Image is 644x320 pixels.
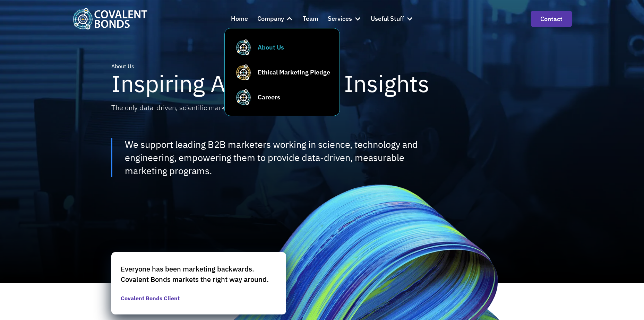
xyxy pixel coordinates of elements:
a: Team [303,9,318,28]
div: Company [257,14,284,24]
h1: Inspiring Action From Insights [111,71,429,96]
div: The only data-driven, scientific marketing company [111,103,271,113]
div: About Us [258,43,284,52]
img: Covalent Bonds Teal Favicon [234,38,253,56]
a: Covalent Bonds Teal FaviconAbout Us [234,38,330,56]
div: Home [231,14,248,24]
div: Team [303,14,318,24]
div: Services [328,14,352,24]
div: Useful Stuff [371,9,413,28]
div: Services [328,9,361,28]
img: Covalent Bonds White / Teal Logo [72,8,147,29]
div: We support leading B2B marketers working in science, technology and engineering, empowering them ... [125,138,448,177]
a: Covalent Bonds Yellow FaviconEthical Marketing Pledge [234,63,330,81]
a: home [72,8,147,29]
a: Home [231,9,248,28]
iframe: Chat Widget [540,245,644,320]
div: About Us [111,62,134,71]
a: contact [531,11,572,27]
div: Ethical Marketing Pledge [258,68,330,77]
img: Covalent Bonds Yellow Favicon [234,63,253,81]
nav: Company [224,28,340,116]
div: Company [257,9,293,28]
a: Covalent Bonds Teal FaviconCareers [234,88,330,106]
div: Careers [258,92,280,102]
p: Everyone has been marketing backwards. Covalent Bonds markets the right way around. [121,264,277,285]
img: Covalent Bonds Teal Favicon [234,88,253,106]
div: Useful Stuff [371,14,404,24]
div: Covalent Bonds Client [121,294,180,302]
